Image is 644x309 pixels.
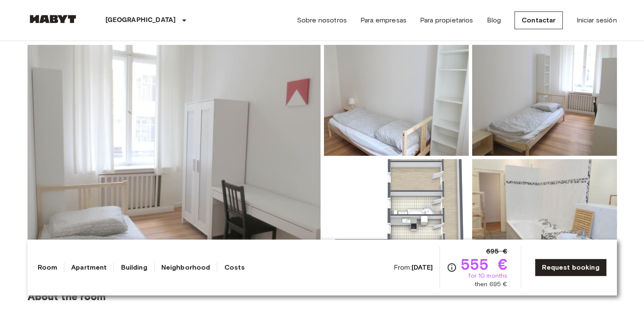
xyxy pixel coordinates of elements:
[38,262,58,273] a: Room
[514,11,563,29] a: Contactar
[412,263,433,271] b: [DATE]
[28,290,617,303] span: About the room
[324,159,469,270] img: Picture of unit DE-01-099-04M
[28,45,321,270] img: Marketing picture of unit DE-01-099-04M
[576,15,616,25] a: Iniciar sesión
[486,15,501,25] a: Blog
[324,45,469,156] img: Picture of unit DE-01-099-04M
[460,257,507,272] span: 555 €
[394,263,433,272] span: From:
[105,15,176,25] p: [GEOGRAPHIC_DATA]
[28,15,78,23] img: Habyt
[535,259,606,276] a: Request booking
[447,262,457,273] svg: Check cost overview for full price breakdown. Please note that discounts apply to new joiners onl...
[468,272,507,280] span: for 10 months
[224,262,245,273] a: Costs
[475,280,508,289] span: then 695 €
[71,262,107,273] a: Apartment
[121,262,147,273] a: Building
[161,262,210,273] a: Neighborhood
[486,246,507,257] span: 695 €
[420,15,473,25] a: Para propietarios
[472,159,617,270] img: Picture of unit DE-01-099-04M
[297,15,347,25] a: Sobre nosotros
[360,15,406,25] a: Para empresas
[472,45,617,156] img: Picture of unit DE-01-099-04M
